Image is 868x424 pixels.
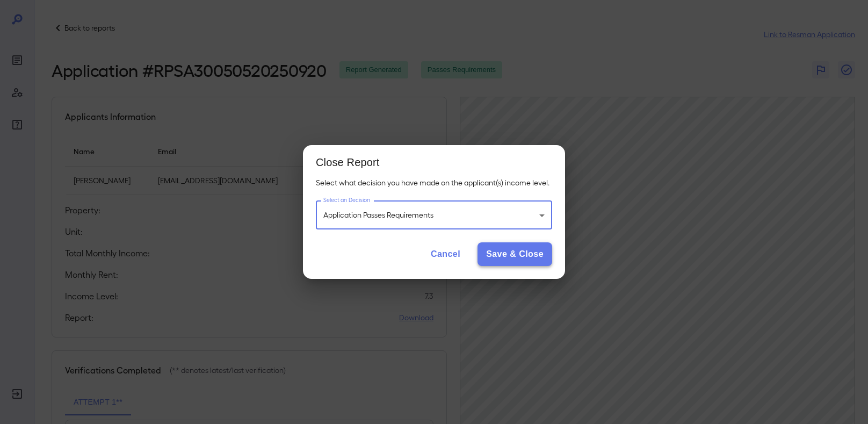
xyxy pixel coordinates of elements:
[478,242,552,266] button: Save & Close
[316,177,552,188] p: Select what decision you have made on the applicant(s) income level.
[303,145,565,177] h2: Close Report
[422,242,469,266] button: Cancel
[316,201,552,229] div: Application Passes Requirements
[323,196,370,204] label: Select an Decision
